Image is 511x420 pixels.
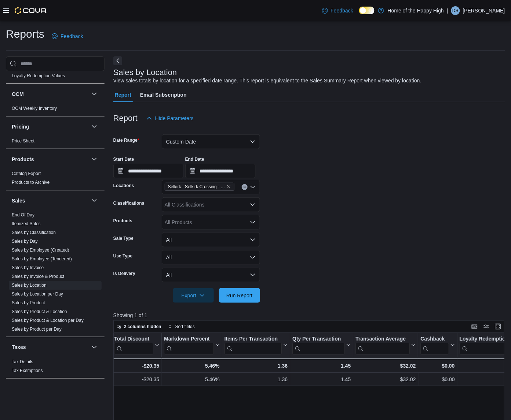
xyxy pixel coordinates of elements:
[12,180,50,185] a: Products to Archive
[113,77,421,85] div: View sales totals by location for a specified date range. This report is equivalent to the Sales ...
[12,344,26,351] h3: Taxes
[12,256,72,262] span: Sales by Employee (Tendered)
[113,235,134,241] label: Sale Type
[292,336,345,343] div: Qty Per Transaction
[162,233,260,247] button: All
[12,318,84,323] a: Sales by Product & Location per Day
[420,336,455,354] button: Cashback
[292,336,345,354] div: Qty Per Transaction
[90,122,99,131] button: Pricing
[12,156,34,163] h3: Products
[165,183,234,191] span: Selkirk - Selkirk Crossing - Fire & Flower
[6,211,105,337] div: Sales
[224,336,282,354] div: Items Per Transaction
[355,336,410,343] div: Transaction Average
[447,6,448,15] p: |
[6,137,105,149] div: Pricing
[12,318,84,324] span: Sales by Product & Location per Day
[185,164,256,178] input: Press the down key to open a popover containing a calendar.
[242,184,248,190] button: Clear input
[355,336,410,354] div: Transaction Average
[162,134,260,149] button: Custom Date
[12,106,57,112] span: OCM Weekly Inventory
[12,248,69,253] span: Sales by Employee (Created)
[113,312,508,319] p: Showing 1 of 1
[359,7,375,14] input: Dark Mode
[219,288,260,303] button: Run Report
[12,73,65,79] span: Loyalty Redemption Values
[12,360,33,365] a: Tax Details
[113,200,145,206] label: Classifications
[173,288,214,303] button: Export
[113,164,184,178] input: Press the down key to open a popover containing a calendar.
[6,104,105,116] div: OCM
[164,375,219,384] div: 5.46%
[162,250,260,265] button: All
[164,361,219,370] div: 5.46%
[226,292,253,299] span: Run Report
[12,123,88,130] button: Pricing
[113,156,134,162] label: Start Date
[12,213,34,218] a: End Of Day
[12,274,64,279] a: Sales by Invoice & Product
[355,336,416,354] button: Transaction Average
[90,90,99,99] button: OCM
[164,336,213,354] div: Markdown Percent
[482,322,491,331] button: Display options
[227,185,231,189] button: Remove Selkirk - Selkirk Crossing - Fire & Flower from selection in this group
[292,361,351,370] div: 1.45
[140,88,187,102] span: Email Subscription
[453,6,459,15] span: DS
[113,137,139,143] label: Date Range
[12,292,63,297] a: Sales by Location per Day
[250,219,256,225] button: Open list of options
[12,309,67,315] a: Sales by Product & Location
[90,155,99,164] button: Products
[494,322,503,331] button: Enter fullscreen
[113,68,177,77] h3: Sales by Location
[114,361,159,370] div: -$20.35
[114,375,159,384] div: -$20.35
[113,56,122,65] button: Next
[331,7,353,14] span: Feedback
[162,268,260,282] button: All
[175,324,195,330] span: Sort fields
[6,170,105,190] div: Products
[12,291,63,297] span: Sales by Location per Day
[420,336,449,343] div: Cashback
[12,327,62,332] a: Sales by Product per Day
[12,248,69,253] a: Sales by Employee (Created)
[115,88,131,102] span: Report
[420,375,455,384] div: $0.00
[113,183,134,189] label: Locations
[224,336,288,354] button: Items Per Transaction
[224,361,288,370] div: 1.36
[12,283,47,289] span: Sales by Location
[12,239,38,244] a: Sales by Day
[12,123,29,130] h3: Pricing
[12,309,67,315] span: Sales by Product & Location
[185,156,204,162] label: End Date
[15,7,47,14] img: Cova
[224,375,288,384] div: 1.36
[12,368,43,374] span: Tax Exemptions
[177,288,209,303] span: Export
[114,336,153,354] div: Total Discount
[250,184,256,190] button: Open list of options
[12,138,34,144] span: Price Sheet
[12,300,45,306] span: Sales by Product
[165,322,198,331] button: Sort fields
[451,6,460,15] div: Dean Sellar
[90,343,99,352] button: Taxes
[12,222,41,227] a: Itemized Sales
[6,27,44,41] h1: Reports
[114,336,159,354] button: Total Discount
[388,6,444,15] p: Home of the Happy High
[90,196,99,205] button: Sales
[114,336,153,343] div: Total Discount
[12,283,47,288] a: Sales by Location
[124,324,161,330] span: 2 columns hidden
[12,106,57,111] a: OCM Weekly Inventory
[168,183,225,190] span: Selkirk - Selkirk Crossing - Fire & Flower
[155,115,194,122] span: Hide Parameters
